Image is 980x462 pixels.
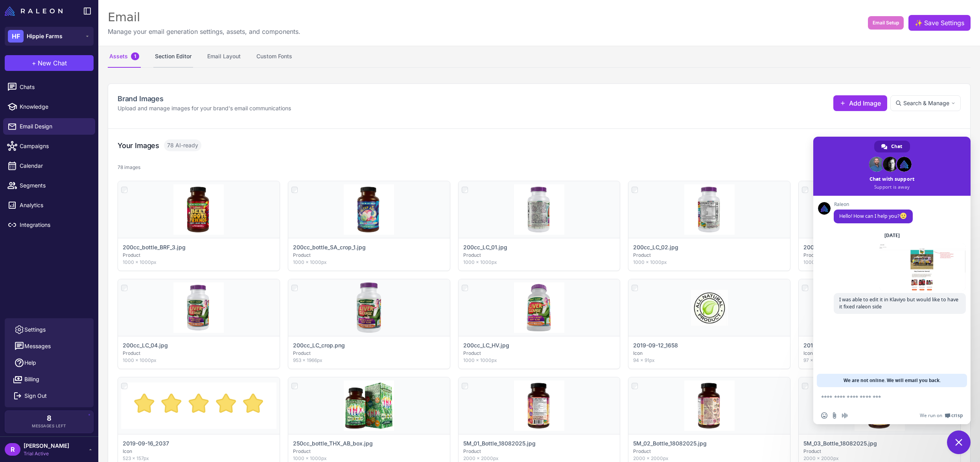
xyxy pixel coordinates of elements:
[255,46,294,68] button: Custom Fonts
[920,412,942,419] span: We run on
[5,6,66,16] a: Raleon Logo
[803,252,956,259] p: Product
[633,455,785,462] p: 2000 × 2000px
[463,455,615,462] p: 2000 × 2000px
[206,46,242,68] button: Email Layout
[463,350,615,357] p: Product
[293,252,445,259] p: Product
[293,341,345,350] p: 200cc_LC_crop.png
[463,341,509,350] p: 200cc_LC_HV.jpg
[24,375,39,384] span: Billing
[38,58,67,68] span: New Chat
[24,442,69,450] span: [PERSON_NAME]
[803,439,877,448] p: 5M_03_Bottle_18082025.jpg
[20,201,89,210] span: Analytics
[153,46,193,68] button: Section Editor
[8,388,90,404] button: Sign Out
[24,450,69,457] span: Trial Active
[868,16,904,30] button: Email Setup
[803,455,956,462] p: 2000 × 2000px
[903,99,949,108] span: Search & Manage
[108,9,300,25] div: Email
[803,341,860,350] p: 2019-09-12_1658_001
[123,243,186,252] p: 200cc_bottle_BRF_3.jpg
[24,325,46,334] span: Settings
[920,412,963,419] a: We run onCrisp
[633,341,678,350] p: 2019-09-12_1658
[947,430,971,454] div: Close chat
[873,19,899,26] span: Email Setup
[633,357,785,364] p: 94 × 91px
[633,439,707,448] p: 5M_02_Bottle_18082025.jpg
[5,55,94,71] button: +New Chat
[803,243,849,252] p: 200cc_LC_03.jpg
[633,350,785,357] p: Icon
[20,122,89,131] span: Email Design
[915,18,921,24] span: ✨
[8,30,24,43] div: HF
[890,95,961,111] button: Search & Manage
[463,448,615,455] p: Product
[842,412,848,419] span: Audio message
[831,412,838,419] span: Send a file
[3,158,95,174] a: Calendar
[891,141,902,152] span: Chat
[3,98,95,115] a: Knowledge
[3,79,95,95] a: Chats
[24,391,47,400] span: Sign Out
[123,341,168,350] p: 200cc_LC_04.jpg
[108,46,141,68] button: Assets1
[293,259,445,266] p: 1000 × 1000px
[118,104,291,113] p: Upload and manage images for your brand's email communications
[834,202,913,207] span: Raleon
[3,197,95,213] a: Analytics
[463,259,615,266] p: 1000 × 1000px
[5,6,63,16] img: Raleon Logo
[844,374,941,387] span: We are not online. We will email you back.
[803,259,956,266] p: 1000 × 1000px
[463,357,615,364] p: 1000 × 1000px
[8,354,90,371] a: Help
[118,164,140,171] div: 78 images
[874,141,910,152] div: Chat
[3,177,95,194] a: Segments
[633,243,678,252] p: 200cc_LC_02.jpg
[633,259,785,266] p: 1000 × 1000px
[803,350,956,357] p: Icon
[123,357,275,364] p: 1000 × 1000px
[3,217,95,233] a: Integrations
[293,243,366,252] p: 200cc_bottle_SA_crop_1.jpg
[839,296,958,310] span: I was able to edit it in Klaviyo but would like to have it fixed raleon side
[951,412,963,419] span: Crisp
[849,98,881,108] span: Add Image
[3,118,95,135] a: Email Design
[463,439,536,448] p: 5M_01_Bottle_18082025.jpg
[803,448,956,455] p: Product
[293,439,373,448] p: 250cc_bottle_THX_AB_box.jpg
[293,350,445,357] p: Product
[3,138,95,154] a: Campaigns
[123,439,169,448] p: 2019-09-16_2037
[164,139,201,151] span: 78 AI-ready
[24,342,51,351] span: Messages
[123,448,275,455] p: Icon
[884,233,900,238] div: [DATE]
[47,415,52,422] span: 8
[20,181,89,190] span: Segments
[131,52,139,60] span: 1
[293,455,445,462] p: 1000 × 1000px
[821,394,945,401] textarea: Compose your message...
[803,357,956,364] p: 97 × 91px
[20,221,89,229] span: Integrations
[908,15,971,31] button: ✨Save Settings
[118,93,291,104] h2: Brand Images
[123,252,275,259] p: Product
[5,27,94,46] button: HFHippie Farms
[8,338,90,354] button: Messages
[27,32,63,41] span: Hippie Farms
[123,455,275,462] p: 523 × 157px
[293,357,445,364] p: 953 × 1966px
[20,102,89,111] span: Knowledge
[123,350,275,357] p: Product
[463,252,615,259] p: Product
